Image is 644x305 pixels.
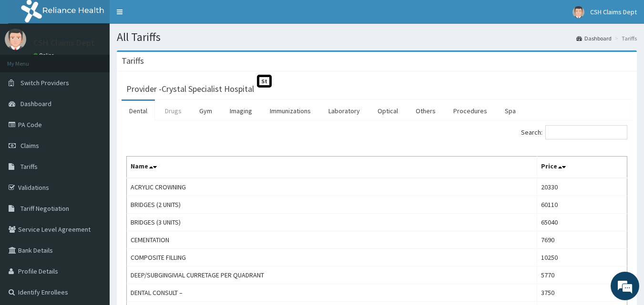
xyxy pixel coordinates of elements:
h3: Tariffs [122,57,144,65]
td: 65040 [537,214,627,231]
a: Spa [497,101,523,121]
td: 10250 [537,249,627,266]
a: Online [33,52,56,59]
td: BRIDGES (2 UNITS) [127,196,537,214]
img: d_794563401_company_1708531726252_794563401 [18,48,39,71]
td: 3750 [537,284,627,302]
a: Dental [122,101,155,121]
td: 7690 [537,231,627,249]
td: 20330 [537,178,627,196]
a: Optical [370,101,406,121]
a: Procedures [446,101,495,121]
input: Search: [545,125,627,139]
a: Imaging [222,101,260,121]
span: Tariff Negotiation [20,204,69,213]
span: CSH Claims Dept [590,8,637,16]
img: User Image [5,29,26,50]
span: Switch Providers [20,79,69,87]
span: Tariffs [20,162,38,171]
td: DENTAL CONSULT – [127,284,537,302]
label: Search: [521,125,627,139]
span: Dashboard [20,99,51,108]
th: Price [537,157,627,178]
a: Drugs [157,101,189,121]
td: 60110 [537,196,627,214]
h1: All Tariffs [117,31,637,43]
span: St [257,75,272,88]
div: Chat with us now [50,53,160,66]
img: User Image [572,6,584,18]
li: Tariffs [613,34,637,42]
a: Laboratory [321,101,368,121]
a: Immunizations [262,101,318,121]
td: ACRYLIC CROWNING [127,178,537,196]
textarea: Type your message and hit 'Enter' [5,204,182,237]
td: CEMENTATION [127,231,537,249]
td: 5770 [537,266,627,284]
a: Gym [192,101,220,121]
th: Name [127,157,537,178]
div: Minimize live chat window [156,5,179,28]
td: BRIDGES (3 UNITS) [127,214,537,231]
a: Dashboard [576,34,612,42]
span: We're online! [55,92,132,188]
span: Claims [20,141,39,150]
a: Others [408,101,443,121]
td: COMPOSITE FILLING [127,249,537,266]
p: CSH Claims Dept [33,39,95,47]
td: DEEP/SUBGINGIVIAL CURRETAGE PER QUADRANT [127,266,537,284]
h3: Provider - Crystal Specialist Hospital [126,85,254,93]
